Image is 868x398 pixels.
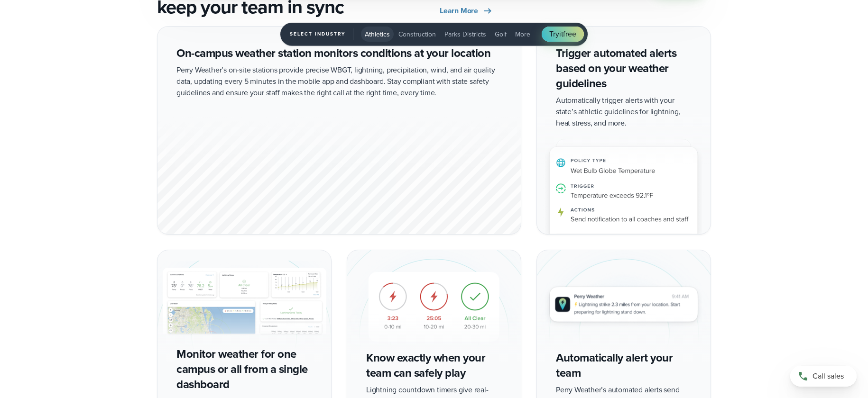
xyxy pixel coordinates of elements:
[290,28,353,40] span: Select Industry
[515,29,530,39] span: More
[813,371,844,382] span: Call sales
[511,27,534,42] button: More
[491,27,510,42] button: Golf
[495,29,507,39] span: Golf
[395,27,440,42] button: Construction
[559,28,563,39] span: it
[549,28,576,40] span: Try free
[790,366,857,387] a: Call sales
[542,27,583,42] a: Tryitfree
[361,27,394,42] button: Athletics
[398,29,436,39] span: Construction
[444,29,486,39] span: Parks Districts
[441,27,490,42] button: Parks Districts
[365,29,390,39] span: Athletics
